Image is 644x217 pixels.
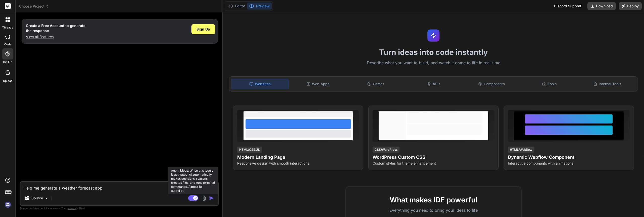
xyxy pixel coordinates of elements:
[19,4,49,9] span: Choose Project
[508,161,630,166] p: Interactive components with animations
[3,79,13,83] label: Upload
[551,2,584,10] div: Discord Support
[354,207,513,213] p: Everything you need to bring your ideas to life
[237,154,359,161] h4: Modern Landing Page
[579,79,636,89] div: Internal Tools
[347,79,404,89] div: Games
[67,207,76,210] span: privacy
[226,60,641,66] p: Describe what you want to build, and watch it come to life in real-time
[405,79,462,89] div: APIs
[226,48,641,57] h1: Turn ideas into code instantly
[2,25,13,30] label: threads
[20,182,218,191] textarea: Help me generate a weather forecast app
[20,206,219,211] p: Always double-check its answers. Your in Bind
[26,23,85,33] h1: Create a Free Account to generate the response
[247,3,272,10] button: Preview
[373,147,399,153] div: CSS/WordPress
[231,79,289,89] div: Websites
[4,200,12,209] img: signin
[196,27,210,32] span: Sign Up
[4,42,11,47] label: code
[508,147,534,153] div: HTML/Webflow
[373,161,494,166] p: Custom styles for theme enhancement
[45,196,49,200] img: Pick Models
[209,196,214,201] img: icon
[587,2,616,10] button: Download
[3,60,12,64] label: GitHub
[187,195,199,201] button: Agent Mode. When this toggle is activated, AI automatically makes decisions, reasons, creates fil...
[508,154,630,161] h4: Dynamic Webflow Component
[226,3,247,10] button: Editor
[237,147,262,153] div: HTML/CSS/JS
[26,34,85,39] p: View all Features
[521,79,578,89] div: Tools
[237,161,359,166] p: Responsive design with smooth interactions
[290,79,346,89] div: Web Apps
[31,196,43,201] p: Source
[354,195,513,205] h2: What makes IDE powerful
[201,195,207,201] img: attachment
[619,2,642,10] button: Deploy
[463,79,520,89] div: Components
[373,154,494,161] h4: WordPress Custom CSS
